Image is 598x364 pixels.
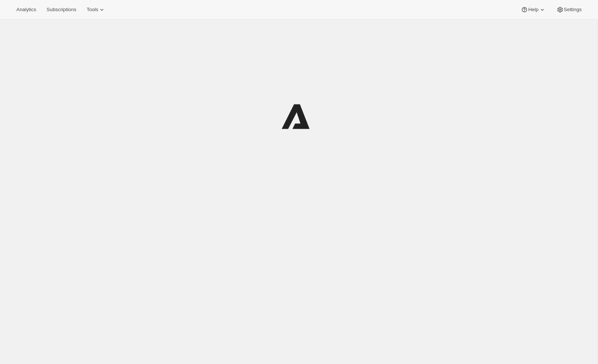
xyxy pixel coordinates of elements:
span: Analytics [16,7,36,13]
span: Tools [87,7,98,13]
button: Subscriptions [42,4,81,15]
button: Analytics [12,4,41,15]
button: Tools [82,4,110,15]
button: Help [516,4,550,15]
span: Settings [564,7,582,13]
button: Settings [552,4,586,15]
span: Subscriptions [46,7,76,13]
span: Help [528,7,538,13]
